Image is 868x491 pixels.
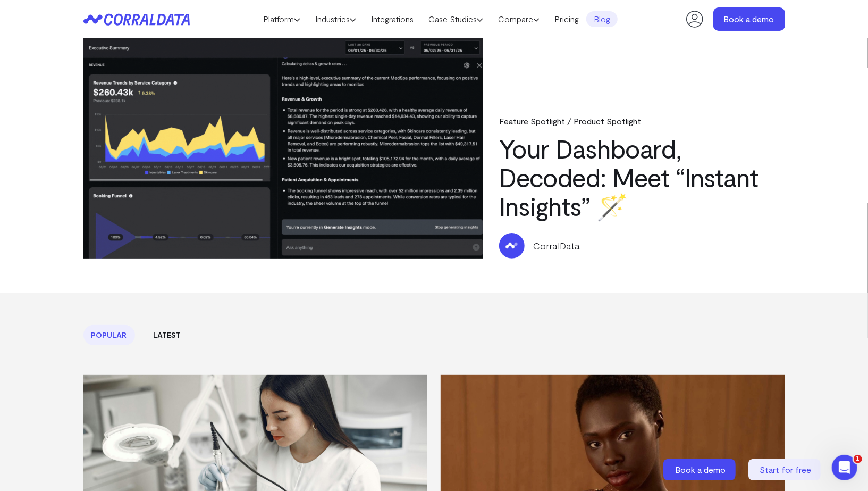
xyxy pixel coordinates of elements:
a: Popular [83,325,135,345]
a: Case Studies [421,11,491,27]
a: Blog [586,11,618,27]
a: Industries [308,11,364,27]
a: Latest [146,325,189,345]
a: Pricing [547,11,586,27]
span: Book a demo [676,464,726,475]
a: Book a demo [713,7,785,31]
a: Your Dashboard, Decoded: Meet “Instant Insights” 🪄 [499,133,758,221]
a: Start for free [748,459,823,480]
a: Integrations [364,11,421,27]
a: Platform [256,11,308,27]
span: 1 [854,455,862,463]
iframe: Intercom live chat [832,455,857,480]
span: Start for free [760,464,812,475]
p: CorralData [533,239,580,253]
a: Compare [491,11,547,27]
a: Book a demo [663,459,738,480]
div: Feature Spotlight / Product Spotlight [499,116,785,126]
